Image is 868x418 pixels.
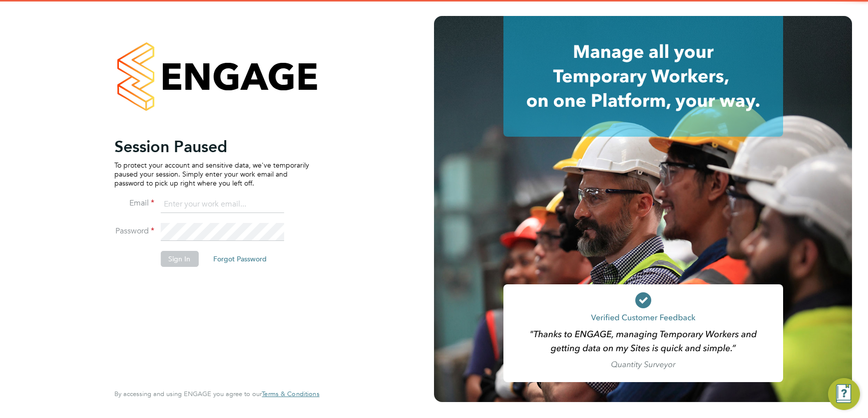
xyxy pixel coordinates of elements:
[160,251,198,267] button: Sign In
[114,198,154,209] label: Email
[160,196,284,213] input: Enter your work email...
[205,251,275,267] button: Forgot Password
[114,161,309,188] p: To protect your account and sensitive data, we've temporarily paused your session. Simply enter y...
[262,390,319,398] span: Terms & Conditions
[828,378,860,410] button: Engage Resource Center
[114,137,309,157] h2: Session Paused
[114,226,154,236] label: Password
[114,390,319,398] span: By accessing and using ENGAGE you agree to our
[262,390,319,398] a: Terms & Conditions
